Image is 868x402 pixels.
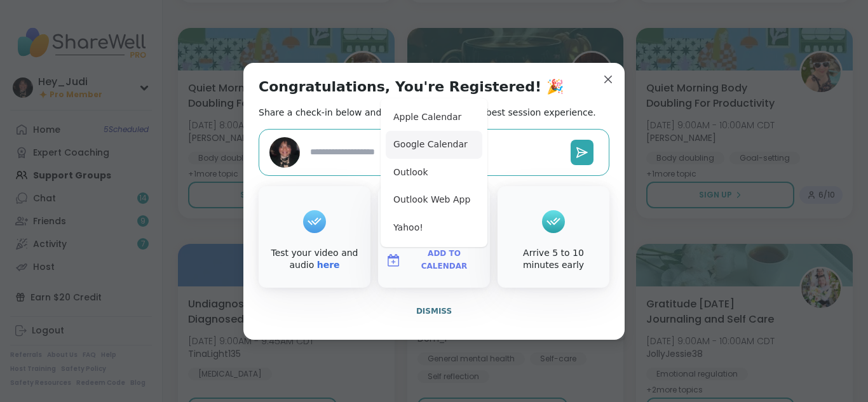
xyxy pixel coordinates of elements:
[386,253,401,268] img: ShareWell Logomark
[317,260,340,270] a: here
[261,247,368,272] div: Test your video and audio
[500,247,607,272] div: Arrive 5 to 10 minutes early
[386,131,482,159] button: Google Calendar
[381,247,487,274] button: Add to Calendar
[386,159,482,187] button: Outlook
[386,214,482,242] button: Yahoo!
[416,307,452,316] span: Dismiss
[259,78,564,96] h1: Congratulations, You're Registered! 🎉
[259,106,596,119] h2: Share a check-in below and see our tips to get the best session experience.
[386,186,482,214] button: Outlook Web App
[259,298,609,325] button: Dismiss
[386,104,482,131] button: Apple Calendar
[269,137,300,168] img: Hey_Judi
[406,248,482,272] span: Add to Calendar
